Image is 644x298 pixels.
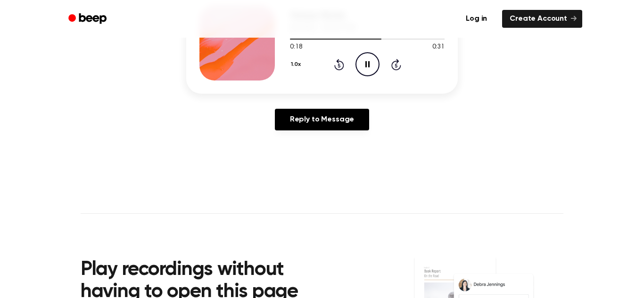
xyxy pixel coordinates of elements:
[432,42,445,52] span: 0:31
[290,56,304,72] button: 1.0x
[456,8,496,30] a: Log in
[290,42,302,52] span: 0:18
[502,10,582,28] a: Create Account
[275,109,369,130] a: Reply to Message
[62,10,115,28] a: Beep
